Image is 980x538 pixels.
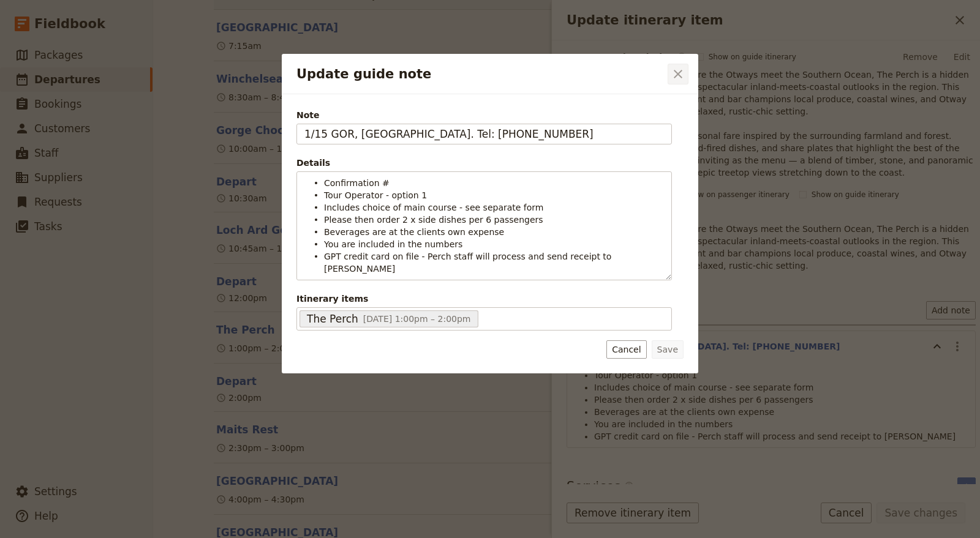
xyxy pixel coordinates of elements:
[606,340,646,359] button: Cancel
[363,314,471,324] span: [DATE] 1:00pm – 2:00pm
[296,109,672,121] span: Note
[324,227,504,237] span: Beverages are at the clients own expense
[652,340,684,359] button: Save
[296,65,665,83] h2: Update guide note
[324,178,390,188] span: Confirmation #
[324,239,462,249] span: You are included in the numbers
[324,215,543,225] span: Please then order 2 x side dishes per 6 passengers
[324,252,614,274] span: GPT credit card on file - Perch staff will process and send receipt to [PERSON_NAME]
[296,124,672,144] input: Note
[296,293,672,305] span: Itinerary items
[296,157,672,169] div: Details
[668,64,688,84] button: Close dialog
[307,312,358,326] span: The Perch
[324,190,427,200] span: Tour Operator - option 1
[324,203,544,212] span: Includes choice of main course - see separate form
